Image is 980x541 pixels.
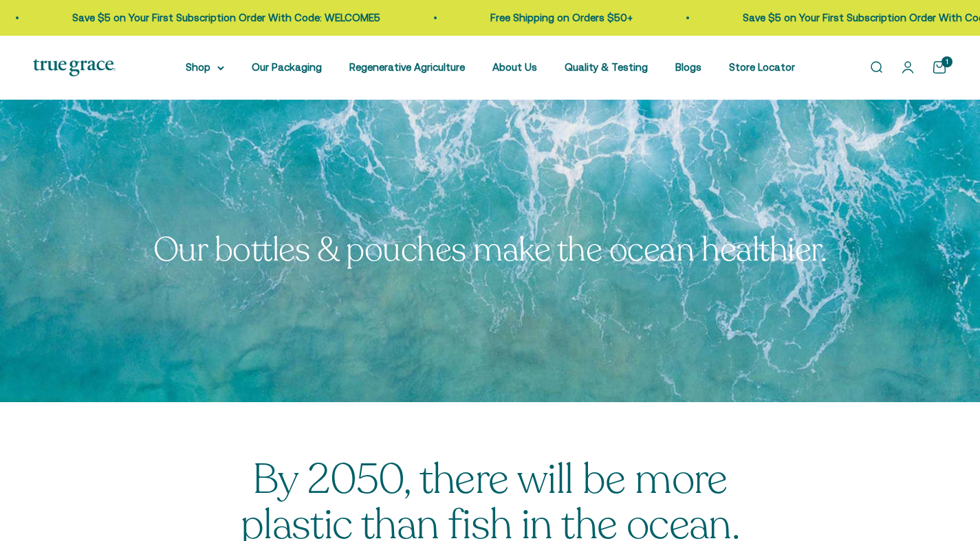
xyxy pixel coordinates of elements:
[153,228,827,272] split-lines: Our bottles & pouches make the ocean healthier.
[69,10,378,26] p: Save $5 on Your First Subscription Order With Code: WELCOME5
[492,61,537,73] a: About Us
[252,61,322,73] a: Our Packaging
[565,61,648,73] a: Quality & Testing
[729,61,795,73] a: Store Locator
[186,59,224,76] summary: Shop
[675,61,701,73] a: Blogs
[941,56,952,67] cart-count: 1
[349,61,465,73] a: Regenerative Agriculture
[488,12,630,23] a: Free Shipping on Orders $50+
